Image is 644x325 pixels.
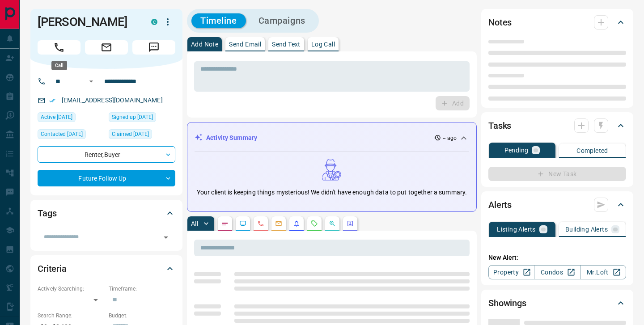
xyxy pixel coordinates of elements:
a: Property [488,265,534,279]
a: Condos [534,265,580,279]
div: Sun Jun 19 2016 [109,112,175,125]
p: Your client is keeping things mysterious! We didn't have enough data to put together a summary. [197,188,467,197]
div: Activity Summary-- ago [195,130,469,146]
svg: Emails [275,220,282,227]
button: Timeline [191,13,246,28]
h2: Tasks [488,118,511,133]
p: Log Call [311,41,335,47]
p: Completed [576,148,608,154]
span: Call [38,40,80,55]
svg: Lead Browsing Activity [239,220,246,227]
div: Notes [488,12,626,33]
svg: Calls [257,220,264,227]
p: Building Alerts [565,226,608,232]
p: New Alert: [488,253,626,262]
div: Tasks [488,115,626,136]
h2: Alerts [488,198,512,212]
div: Tue Jun 11 2019 [109,129,175,142]
svg: Opportunities [329,220,336,227]
div: Call [51,61,67,70]
p: Pending [504,147,529,153]
div: condos.ca [151,19,157,25]
h2: Tags [38,206,56,220]
span: Email [85,40,128,55]
div: Showings [488,292,626,314]
svg: Agent Actions [347,220,354,227]
div: Tags [38,203,175,224]
svg: Email Verified [49,97,55,104]
button: Open [86,76,97,87]
h2: Showings [488,296,526,310]
span: Message [132,40,175,55]
p: Add Note [191,41,218,47]
p: Activity Summary [206,133,257,143]
div: Tue Aug 23 2022 [38,112,104,125]
p: -- ago [443,134,457,142]
h1: [PERSON_NAME] [38,15,138,29]
button: Campaigns [250,13,314,28]
svg: Listing Alerts [293,220,300,227]
span: Active [DATE] [41,113,72,122]
h2: Notes [488,15,512,30]
span: Contacted [DATE] [41,130,83,139]
div: Renter , Buyer [38,146,175,163]
h2: Criteria [38,262,67,276]
a: [EMAIL_ADDRESS][DOMAIN_NAME] [62,97,163,104]
p: Send Email [229,41,261,47]
div: Future Follow Up [38,170,175,186]
p: All [191,220,198,227]
span: Claimed [DATE] [112,130,149,139]
a: Mr.Loft [580,265,626,279]
p: Actively Searching: [38,285,104,293]
div: Wed Oct 14 2020 [38,129,104,142]
span: Signed up [DATE] [112,113,153,122]
p: Budget: [109,312,175,320]
div: Criteria [38,258,175,279]
button: Open [160,231,172,244]
p: Search Range: [38,312,104,320]
div: Alerts [488,194,626,215]
svg: Notes [221,220,229,227]
svg: Requests [311,220,318,227]
p: Send Text [272,41,301,47]
p: Timeframe: [109,285,175,293]
p: Listing Alerts [497,226,536,232]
